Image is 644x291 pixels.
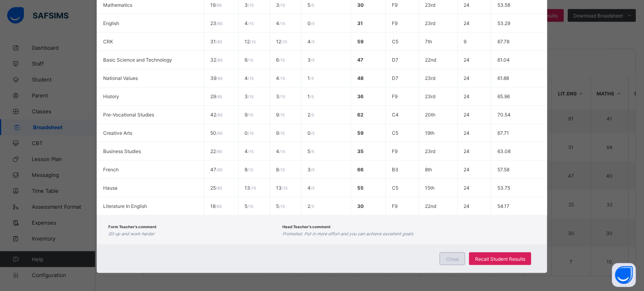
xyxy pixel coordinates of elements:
[279,58,285,62] span: / 15
[245,167,253,173] span: 8
[216,39,222,44] span: / 65
[276,130,285,136] span: 9
[248,131,254,136] span: / 15
[307,2,314,8] span: 5
[392,75,398,81] span: D7
[279,21,285,26] span: / 15
[311,21,315,26] span: / 5
[357,167,364,173] span: 66
[279,94,285,99] span: / 15
[464,130,470,136] span: 24
[497,112,511,118] span: 70.54
[464,167,470,173] span: 24
[357,57,363,63] span: 47
[248,76,254,81] span: / 15
[392,185,398,191] span: C5
[446,256,459,262] span: Close
[497,75,509,81] span: 61.88
[392,2,397,8] span: F9
[311,58,315,62] span: / 5
[392,148,397,154] span: F9
[109,231,155,237] i: Sit up and work harder
[357,203,364,209] span: 30
[310,113,314,117] span: / 5
[104,57,172,63] span: Basic Science and Technology
[475,256,525,262] span: Recall Student Results
[248,94,254,99] span: / 15
[497,130,509,136] span: 67.71
[425,112,435,118] span: 20th
[464,112,470,118] span: 24
[307,75,314,81] span: 1
[276,148,285,154] span: 4
[425,2,435,8] span: 23rd
[216,167,223,172] span: / 65
[310,94,314,99] span: / 5
[210,75,223,81] span: 39
[245,203,253,209] span: 5
[276,57,285,63] span: 6
[247,58,253,62] span: / 15
[497,167,509,173] span: 57.58
[245,75,254,81] span: 4
[210,167,223,173] span: 47
[215,204,222,209] span: / 65
[104,130,133,136] span: Creative Arts
[216,21,223,26] span: / 65
[357,2,364,8] span: 30
[497,185,510,191] span: 53.75
[245,93,254,99] span: 3
[104,185,118,191] span: Hausa
[104,112,155,118] span: Pre-Vocational Studies
[279,149,285,154] span: / 15
[245,130,254,136] span: 0
[497,203,509,209] span: 54.17
[464,93,470,99] span: 24
[247,113,253,117] span: / 15
[109,225,157,229] span: Form Teacher's comment
[425,39,432,45] span: 7th
[310,204,314,209] span: / 5
[216,58,223,62] span: / 65
[392,130,398,136] span: C5
[104,75,138,81] span: National Values
[276,39,287,45] span: 12
[464,148,470,154] span: 24
[392,57,398,63] span: D7
[357,20,363,26] span: 31
[210,20,223,26] span: 23
[216,131,223,136] span: / 65
[311,39,315,44] span: / 5
[392,112,399,118] span: C4
[282,186,288,190] span: / 15
[392,39,398,45] span: C5
[464,75,470,81] span: 24
[248,3,254,8] span: / 15
[104,167,119,173] span: French
[307,167,315,173] span: 3
[245,148,254,154] span: 4
[357,93,364,99] span: 36
[357,112,364,118] span: 62
[210,2,222,8] span: 19
[104,20,119,26] span: English
[210,203,222,209] span: 18
[425,20,435,26] span: 23rd
[464,185,470,191] span: 24
[392,93,397,99] span: F9
[310,149,314,154] span: / 5
[612,263,636,287] button: Open asap
[279,76,285,81] span: / 15
[464,2,470,8] span: 24
[307,148,314,154] span: 5
[245,39,256,45] span: 12
[248,149,254,154] span: / 15
[497,20,510,26] span: 53.29
[357,148,364,154] span: 35
[245,2,254,8] span: 3
[425,167,432,173] span: 8th
[279,131,285,136] span: / 15
[464,203,470,209] span: 24
[497,93,510,99] span: 65.96
[425,93,435,99] span: 23rd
